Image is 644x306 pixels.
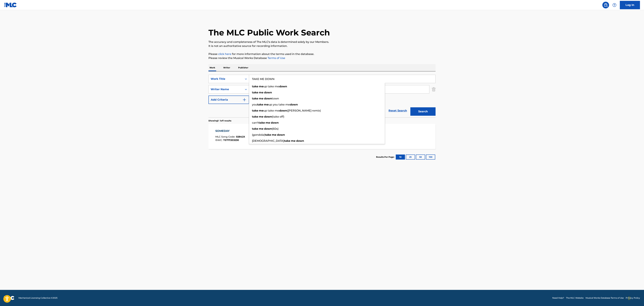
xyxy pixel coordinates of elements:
[215,129,245,133] div: SOMEDAY
[259,121,265,124] strong: take
[586,296,624,299] a: Musical Works Database Terms of Use
[259,115,263,118] strong: me
[218,52,231,56] a: click here
[264,127,272,130] strong: down
[208,124,436,149] a: SOMEDAYMLC Song Code:S5842XISWC:T0717203230Writers (2)[PERSON_NAME], [PERSON_NAME]Recording Artis...
[277,133,285,136] strong: down
[264,103,268,106] strong: me
[272,97,279,100] span: town
[215,139,223,142] span: ISWC :
[612,3,616,7] img: help
[566,296,584,299] a: The MLC Website
[211,77,241,81] div: Work Title
[252,115,258,118] strong: take
[284,139,290,142] strong: take
[252,85,258,88] strong: take
[252,139,284,142] span: [DEMOGRAPHIC_DATA]
[296,139,304,142] strong: down
[259,91,263,94] strong: me
[264,97,272,100] strong: down
[263,85,279,88] span: up take me
[252,127,258,130] strong: take
[208,44,436,48] p: It is not an authoritative source for recording information.
[252,109,258,112] strong: take
[376,156,395,159] p: Results Per Page:
[620,1,640,9] a: Log In
[208,28,330,38] h1: The MLC Public Work Search
[268,103,290,106] span: up you take me
[208,119,231,122] p: Showing 1 - 1 of 1 results
[263,109,279,112] span: up take me
[252,103,257,106] span: you
[264,91,272,94] strong: down
[223,139,239,142] span: T0717203230
[208,40,436,44] p: The accuracy and completeness of The MLC's data is determined solely by our Members.
[208,64,216,71] p: Work
[602,2,609,8] a: Public Search
[432,85,436,94] img: Delete Criterion
[627,290,644,306] iframe: Chat Widget
[426,155,435,160] button: 100
[628,293,630,303] div: Drag
[604,3,608,7] img: search
[267,56,285,60] a: Terms of Use
[265,133,271,136] strong: take
[272,115,284,118] span: (take off)
[208,75,436,117] form: Search Form
[387,107,409,114] a: Reset Search
[4,296,14,300] img: logo
[272,127,278,130] span: (60s)
[252,97,258,100] strong: take
[208,52,436,56] p: Please for more information about the terms used in the database.
[279,109,287,112] strong: down
[208,96,249,104] button: Add Criteria
[406,155,415,160] button: 25
[416,155,425,160] button: 50
[215,135,236,138] span: MLC Song Code :
[611,2,618,8] div: Help
[237,64,249,71] p: Publisher
[259,85,263,88] strong: me
[271,121,279,124] strong: down
[291,139,295,142] strong: me
[287,109,321,112] span: ([PERSON_NAME] remix)
[18,296,57,299] span: Mechanical Licensing Collective © 2025
[252,91,258,94] strong: take
[410,107,436,116] button: Search
[259,97,263,100] strong: me
[257,103,263,106] strong: take
[259,127,263,130] strong: me
[259,109,263,112] strong: me
[211,87,241,91] div: Writer Name
[264,115,272,118] strong: down
[272,133,276,136] strong: me
[222,64,231,71] p: Writer
[4,3,17,7] img: MLC Logo
[242,98,246,102] img: 9d2ae6d4665cec9f34b9.svg
[552,296,564,299] a: Need Help?
[290,103,298,106] strong: down
[279,85,287,88] strong: down
[266,121,270,124] strong: me
[626,296,640,299] a: Privacy Policy
[396,155,405,160] button: 10
[252,133,265,136] span: (gondola)
[236,135,245,138] span: S5842X
[208,56,436,60] p: Please review the Musical Works Database
[252,121,259,124] span: can't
